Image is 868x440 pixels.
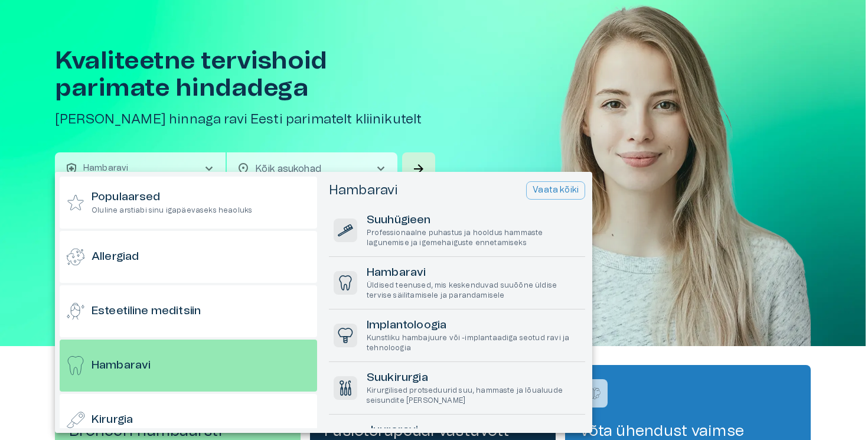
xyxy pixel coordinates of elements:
h6: Implantoloogia [367,318,580,334]
button: Vaata kõiki [526,181,585,200]
h6: Esteetiline meditsiin [92,304,201,320]
p: Professionaalne puhastus ja hooldus hammaste lagunemise ja igemehaiguste ennetamiseks [367,228,580,248]
p: Üldised teenused, mis keskenduvad suuõõne üldise tervise säilitamisele ja parandamisele [367,281,580,301]
h6: Suuhügieen [367,213,580,229]
p: Oluline arstiabi sinu igapäevaseks heaoluks [92,206,252,216]
h6: Allergiad [92,249,139,265]
p: Kunstliku hambajuure või -implantaadiga seotud ravi ja tehnoloogia [367,333,580,353]
h6: Suukirurgia [367,370,580,386]
p: Vaata kõiki [533,184,579,197]
h5: Hambaravi [329,182,398,199]
h6: Hambaravi [92,358,151,374]
h6: Hambaravi [367,265,580,281]
p: Kirurgilised protseduurid suu, hammaste ja lõualuude seisundite [PERSON_NAME] [367,386,580,406]
h6: Kirurgia [92,412,133,428]
h6: Populaarsed [92,190,252,206]
h6: Juureravi [367,423,580,439]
